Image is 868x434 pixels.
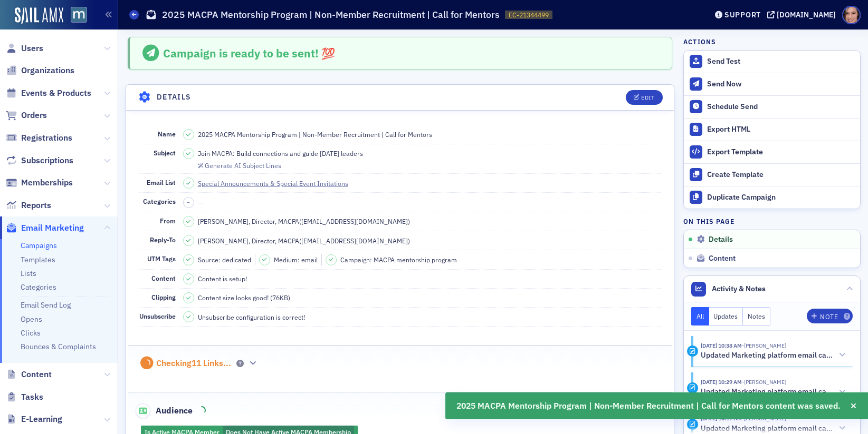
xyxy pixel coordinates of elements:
span: – [187,199,190,206]
span: Reply-To [150,235,176,244]
img: SailAMX [71,7,87,23]
h5: Updated Marketing platform email campaign: 2025 MACPA Mentorship Program | Non-Member Recruitment... [701,424,835,433]
a: Orders [6,110,47,121]
div: Create Template [707,170,855,180]
span: EC-21344499 [509,11,549,19]
a: Campaigns [21,241,57,250]
span: Memberships [21,177,73,189]
span: Categories [143,197,176,205]
button: Duplicate Campaign [684,186,860,209]
div: Activity [687,419,698,430]
div: Activity [687,382,698,393]
span: Organizations [21,65,74,76]
span: Unsubscribe configuration is correct! [198,312,305,322]
span: Events & Products [21,87,91,99]
img: SailAMX [15,7,63,24]
a: Categories [21,282,56,292]
div: Send Test [707,57,855,66]
div: Activity [687,346,698,357]
a: Bounces & Complaints [21,342,96,351]
button: Note [807,309,853,323]
span: UTM Tags [147,254,176,263]
span: Users [21,43,43,54]
span: Campaign: MACPA mentorship program [340,255,457,264]
div: Edit [641,95,654,101]
a: Opens [21,314,42,324]
span: 2025 MACPA Mentorship Program | Non-Member Recruitment | Call for Mentors [198,130,432,139]
span: Orders [21,110,47,121]
span: Email List [147,178,176,186]
a: Special Announcements & Special Event Invitations [198,179,358,188]
span: Unsubscribe [139,312,176,320]
div: [DOMAIN_NAME] [777,10,836,19]
h5: Updated Marketing platform email campaign: 2025 MACPA Mentorship Program | Non-Member Recruitment... [701,351,835,360]
a: Export HTML [684,118,860,141]
div: Duplicate Campaign [707,193,855,202]
h4: Actions [683,37,716,46]
button: Edit [626,90,662,105]
a: Events & Products [6,87,91,99]
a: Email Marketing [6,222,84,234]
a: Export Template [684,141,860,163]
a: Reports [6,200,51,211]
div: Export HTML [707,125,855,134]
span: Clipping [151,293,176,301]
div: Schedule Send [707,102,855,112]
span: Registrations [21,132,72,144]
span: Content [709,254,736,263]
a: Users [6,43,43,54]
span: Join MACPA: Build connections and guide [DATE] leaders [198,149,363,158]
span: Tasks [21,391,43,403]
h4: On this page [683,216,861,226]
button: Updated Marketing platform email campaign: 2025 MACPA Mentorship Program | Non-Member Recruitment... [701,350,845,361]
span: Content size looks good! (76KB) [198,293,290,302]
span: E-Learning [21,413,62,425]
a: Email Send Log [21,300,71,310]
span: Reports [21,200,51,211]
button: Generate AI Subject Lines [198,160,281,170]
span: Name [158,130,176,138]
a: Content [6,369,52,380]
button: Updated Marketing platform email campaign: 2025 MACPA Mentorship Program | Non-Member Recruitment... [701,423,845,434]
button: Schedule Send [684,95,860,118]
span: Source: dedicated [198,255,251,264]
a: Templates [21,255,55,264]
span: [PERSON_NAME], Director, MACPA ( [EMAIL_ADDRESS][DOMAIN_NAME] ) [198,236,410,245]
span: Subject [154,149,176,157]
div: Checking 11 Links ... [156,358,231,369]
span: Activity & Notes [712,283,766,294]
div: Generate AI Subject Lines [205,163,281,169]
span: Email Marketing [21,222,84,234]
div: Send Now [707,80,855,89]
a: Registrations [6,132,72,144]
a: Organizations [6,65,74,76]
button: Send Test [684,51,860,73]
button: Send Now [684,73,860,95]
a: Create Template [684,163,860,186]
button: Notes [743,307,770,325]
h4: Details [157,92,192,103]
span: [PERSON_NAME], Director, MACPA ( [EMAIL_ADDRESS][DOMAIN_NAME] ) [198,216,410,226]
span: 2025 MACPA Mentorship Program | Non-Member Recruitment | Call for Mentors content was saved. [456,400,841,412]
span: Campaign is ready to be sent! 💯 [163,46,335,61]
span: Details [709,235,733,244]
a: Tasks [6,391,43,403]
span: Profile [842,6,861,24]
button: All [691,307,709,325]
span: Medium: email [274,255,318,264]
a: Clicks [21,328,41,338]
div: Support [724,10,761,19]
span: Content [21,369,52,380]
span: Subscriptions [21,155,73,166]
div: Note [820,314,838,320]
span: Content is setup! [198,274,247,283]
button: Updated Marketing platform email campaign: 2025 MACPA Mentorship Program | Non-Member Recruitment... [701,387,845,398]
button: Updates [709,307,743,325]
span: From [160,216,176,225]
h5: Updated Marketing platform email campaign: 2025 MACPA Mentorship Program | Non-Member Recruitment... [701,387,835,397]
span: Katie Foo [742,378,786,386]
button: [DOMAIN_NAME] [767,11,840,18]
a: View Homepage [63,7,87,25]
span: Content [151,274,176,282]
